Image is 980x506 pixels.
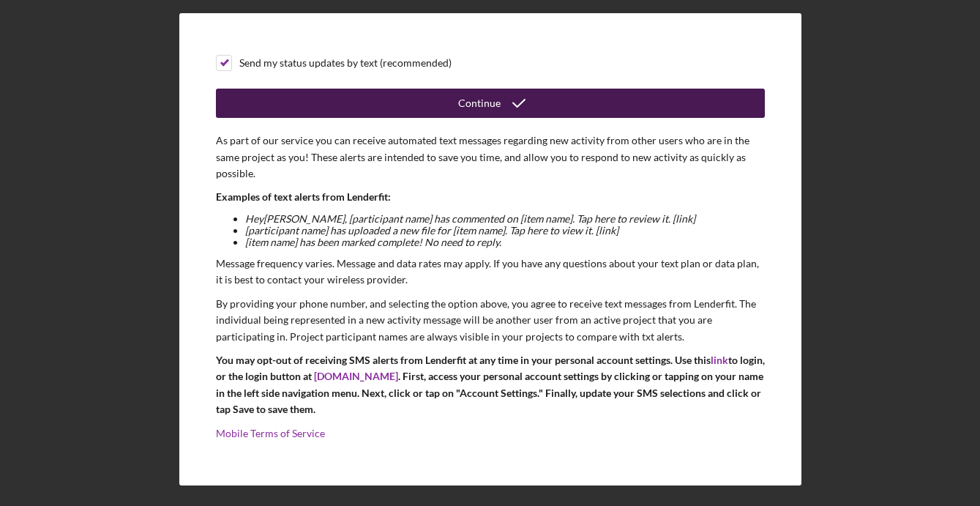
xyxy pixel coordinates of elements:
button: Continue [216,89,765,118]
a: Mobile Terms of Service [216,427,325,439]
p: As part of our service you can receive automated text messages regarding new activity from other ... [216,133,765,182]
div: Send my status updates by text (recommended) [239,57,452,69]
li: [participant name] has uploaded a new file for [item name]. Tap here to view it. [link] [245,225,765,237]
li: Hey [PERSON_NAME] , [participant name] has commented on [item name]. Tap here to review it. [link] [245,213,765,225]
li: [item name] has been marked complete! No need to reply. [245,237,765,248]
div: Continue [458,89,501,118]
p: By providing your phone number, and selecting the option above, you agree to receive text message... [216,296,765,345]
a: [DOMAIN_NAME] [314,370,398,382]
p: You may opt-out of receiving SMS alerts from Lenderfit at any time in your personal account setti... [216,352,765,418]
p: Examples of text alerts from Lenderfit: [216,189,765,205]
a: link [711,354,728,366]
p: Message frequency varies. Message and data rates may apply. If you have any questions about your ... [216,256,765,289]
